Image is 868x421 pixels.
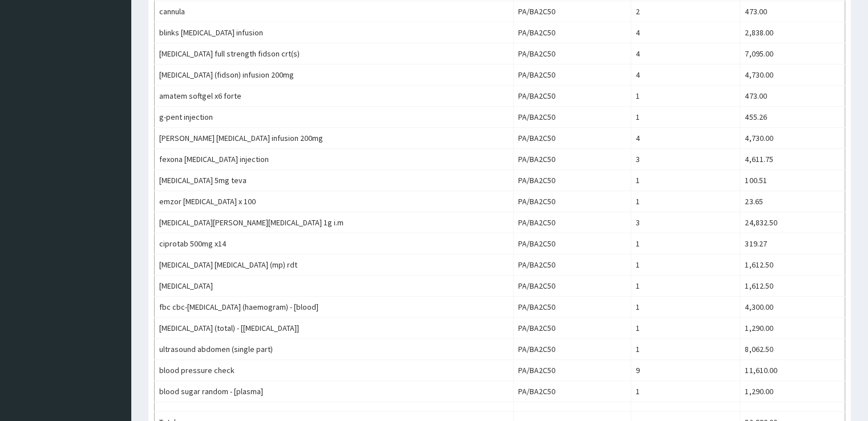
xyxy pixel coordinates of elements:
td: 1 [631,233,740,254]
td: PA/BA2C50 [513,212,631,233]
td: PA/BA2C50 [513,191,631,212]
td: 1 [631,86,740,107]
td: PA/BA2C50 [513,64,631,86]
td: PA/BA2C50 [513,107,631,128]
td: 1 [631,191,740,212]
td: [PERSON_NAME] [MEDICAL_DATA] infusion 200mg [155,128,514,149]
td: emzor [MEDICAL_DATA] x 100 [155,191,514,212]
td: 3 [631,149,740,170]
td: PA/BA2C50 [513,297,631,318]
td: 9 [631,360,740,381]
td: PA/BA2C50 [513,360,631,381]
td: PA/BA2C50 [513,1,631,22]
td: blood sugar random - [plasma] [155,381,514,402]
td: PA/BA2C50 [513,339,631,360]
td: 1,612.50 [740,276,845,297]
td: [MEDICAL_DATA] [155,276,514,297]
td: blinks [MEDICAL_DATA] infusion [155,22,514,43]
td: 4,730.00 [740,64,845,86]
td: 2,838.00 [740,22,845,43]
td: PA/BA2C50 [513,149,631,170]
td: PA/BA2C50 [513,318,631,339]
td: PA/BA2C50 [513,254,631,276]
td: 1 [631,339,740,360]
td: 100.51 [740,170,845,191]
td: 4,611.75 [740,149,845,170]
td: 7,095.00 [740,43,845,64]
td: 4,300.00 [740,297,845,318]
td: 1,612.50 [740,254,845,276]
td: 1 [631,381,740,402]
td: 1 [631,276,740,297]
td: PA/BA2C50 [513,276,631,297]
td: 1 [631,297,740,318]
td: cannula [155,1,514,22]
td: PA/BA2C50 [513,22,631,43]
td: 3 [631,212,740,233]
td: [MEDICAL_DATA] full strength fidson crt(s) [155,43,514,64]
td: 4 [631,64,740,86]
td: 1 [631,318,740,339]
td: 11,610.00 [740,360,845,381]
td: [MEDICAL_DATA][PERSON_NAME][MEDICAL_DATA] 1g i.m [155,212,514,233]
td: fexona [MEDICAL_DATA] injection [155,149,514,170]
td: 473.00 [740,1,845,22]
td: ciprotab 500mg x14 [155,233,514,254]
td: ultrasound abdomen (single part) [155,339,514,360]
td: 1 [631,254,740,276]
td: [MEDICAL_DATA] (fidson) infusion 200mg [155,64,514,86]
td: 4 [631,22,740,43]
td: 319.27 [740,233,845,254]
td: fbc cbc-[MEDICAL_DATA] (haemogram) - [blood] [155,297,514,318]
td: 1,290.00 [740,318,845,339]
td: 1 [631,107,740,128]
td: PA/BA2C50 [513,170,631,191]
td: 455.26 [740,107,845,128]
td: 4 [631,43,740,64]
td: 4 [631,128,740,149]
td: PA/BA2C50 [513,128,631,149]
td: 2 [631,1,740,22]
td: PA/BA2C50 [513,381,631,402]
td: PA/BA2C50 [513,233,631,254]
td: PA/BA2C50 [513,43,631,64]
td: 1,290.00 [740,381,845,402]
td: 8,062.50 [740,339,845,360]
td: 1 [631,170,740,191]
td: [MEDICAL_DATA] (total) - [[MEDICAL_DATA]] [155,318,514,339]
td: 23.65 [740,191,845,212]
td: 24,832.50 [740,212,845,233]
td: 473.00 [740,86,845,107]
td: [MEDICAL_DATA] [MEDICAL_DATA] (mp) rdt [155,254,514,276]
td: amatem softgel x6 forte [155,86,514,107]
td: 4,730.00 [740,128,845,149]
td: g-pent injection [155,107,514,128]
td: [MEDICAL_DATA] 5mg teva [155,170,514,191]
td: PA/BA2C50 [513,86,631,107]
td: blood pressure check [155,360,514,381]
